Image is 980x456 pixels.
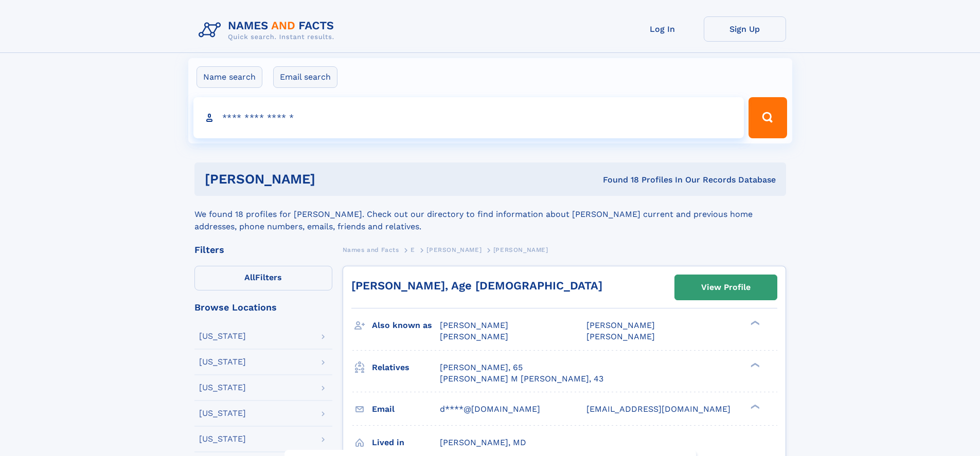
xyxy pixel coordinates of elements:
div: Filters [194,245,332,254]
span: [EMAIL_ADDRESS][DOMAIN_NAME] [586,404,730,414]
a: View Profile [675,275,777,300]
button: Search Button [749,97,787,138]
div: [US_STATE] [199,332,246,340]
span: [PERSON_NAME] [440,332,508,341]
label: Name search [197,66,262,88]
input: search input [193,97,744,138]
div: [US_STATE] [199,358,246,366]
span: [PERSON_NAME] [586,332,655,341]
h3: Relatives [372,359,440,376]
div: ❯ [748,361,760,368]
img: Logo Names and Facts [194,16,343,44]
div: Browse Locations [194,303,332,312]
label: Filters [194,266,332,290]
a: [PERSON_NAME], Age [DEMOGRAPHIC_DATA] [351,279,602,292]
span: [PERSON_NAME] [586,320,655,330]
h3: Lived in [372,434,440,451]
span: [PERSON_NAME] [440,320,508,330]
a: Log In [621,16,704,42]
div: [US_STATE] [199,435,246,443]
span: All [244,272,255,282]
div: [US_STATE] [199,409,246,417]
span: [PERSON_NAME] [493,246,548,253]
span: [PERSON_NAME], MD [440,437,526,447]
span: [PERSON_NAME] [426,246,482,253]
a: Names and Facts [343,243,399,256]
a: [PERSON_NAME], 65 [440,362,523,373]
label: Email search [273,66,337,88]
a: [PERSON_NAME] M [PERSON_NAME], 43 [440,373,603,385]
h3: Also known as [372,317,440,334]
div: [US_STATE] [199,384,246,392]
div: ❯ [748,403,760,410]
a: Sign Up [704,16,786,42]
h1: [PERSON_NAME] [205,173,459,186]
div: View Profile [701,276,751,299]
h3: Email [372,400,440,418]
div: ❯ [748,320,760,326]
span: E [411,246,415,253]
a: E [411,243,415,256]
div: We found 18 profiles for [PERSON_NAME]. Check out our directory to find information about [PERSON... [194,196,786,233]
div: Found 18 Profiles In Our Records Database [459,174,776,186]
a: [PERSON_NAME] [426,243,482,256]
